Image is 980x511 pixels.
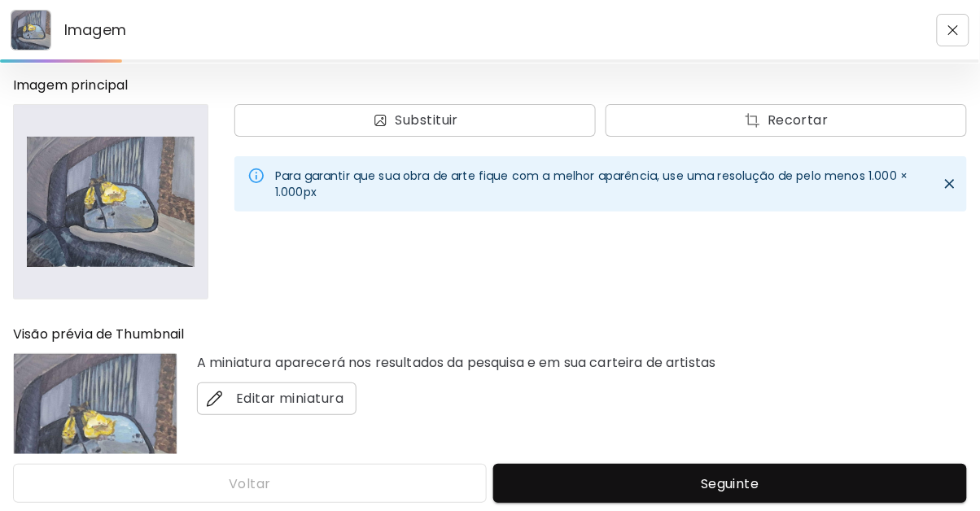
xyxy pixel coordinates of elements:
button: Close [939,173,960,194]
p: Visão prévia de Thumbnail [13,325,185,343]
span: Substituir [396,111,459,130]
p: Imagem principal [13,76,128,94]
span: Substituir [234,104,596,137]
button: editEditar miniatura [197,382,357,415]
img: edit [207,391,223,407]
p: A miniatura aparecerá nos resultados da pesquisa e em sua carteira de artistas [197,353,716,373]
div: Para garantir que sua obra de arte fique com a melhor aparência, use uma resolução de pelo menos ... [275,161,926,207]
span: Recortar [619,111,954,130]
span: Editar miniatura [210,389,343,408]
button: Substituir [606,104,967,137]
